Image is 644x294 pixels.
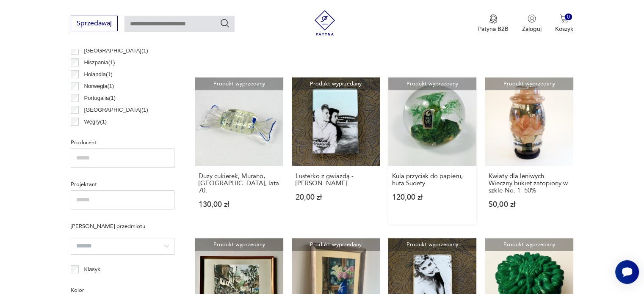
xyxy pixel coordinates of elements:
[84,58,115,67] p: Hiszpania ( 1 )
[615,260,639,284] iframe: Smartsupp widget button
[71,21,118,27] a: Sprzedawaj
[220,18,230,28] button: Szukaj
[489,201,569,208] p: 50,00 zł
[478,14,509,33] a: Ikona medaluPatyna B2B
[522,25,542,33] p: Zaloguj
[71,138,174,147] p: Producent
[555,25,573,33] p: Koszyk
[84,117,107,126] p: Węgry ( 1 )
[71,222,174,231] p: [PERSON_NAME] przedmiotu
[392,173,473,187] h3: Kula przycisk do papieru, huta Sudety
[388,77,476,224] a: Produkt wyprzedanyKula przycisk do papieru, huta SudetyKula przycisk do papieru, huta Sudety120,0...
[296,173,376,187] h3: Lusterko z gwiazdą - [PERSON_NAME]
[71,180,174,189] p: Projektant
[392,194,473,201] p: 120,00 zł
[296,194,376,201] p: 20,00 zł
[565,14,572,21] div: 0
[199,201,279,208] p: 130,00 zł
[84,265,100,274] p: Klasyk
[478,14,509,33] button: Patyna B2B
[555,14,573,33] button: 0Koszyk
[528,14,536,23] img: Ikonka użytkownika
[84,46,148,55] p: [GEOGRAPHIC_DATA] ( 1 )
[84,70,113,79] p: Holandia ( 1 )
[199,173,279,194] h3: Duży cukierek, Murano, [GEOGRAPHIC_DATA], lata 70.
[292,77,380,224] a: Produkt wyprzedanyLusterko z gwiazdą - Romy SchneiderLusterko z gwiazdą - [PERSON_NAME]20,00 zł
[489,173,569,194] h3: Kwiaty dla leniwych. Wieczny bukiet zatopiony w szkle No. 1 -50%
[312,10,337,36] img: Patyna - sklep z meblami i dekoracjami vintage
[560,14,568,23] img: Ikona koszyka
[71,16,118,31] button: Sprzedawaj
[84,93,116,103] p: Portugalia ( 1 )
[522,14,542,33] button: Zaloguj
[485,77,573,224] a: Produkt wyprzedanyKwiaty dla leniwych. Wieczny bukiet zatopiony w szkle No. 1 -50%Kwiaty dla leni...
[195,77,283,224] a: Produkt wyprzedanyDuży cukierek, Murano, Włochy, lata 70.Duży cukierek, Murano, [GEOGRAPHIC_DATA]...
[489,14,498,24] img: Ikona medalu
[84,105,148,115] p: [GEOGRAPHIC_DATA] ( 1 )
[84,82,114,91] p: Norwegia ( 1 )
[478,25,509,33] p: Patyna B2B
